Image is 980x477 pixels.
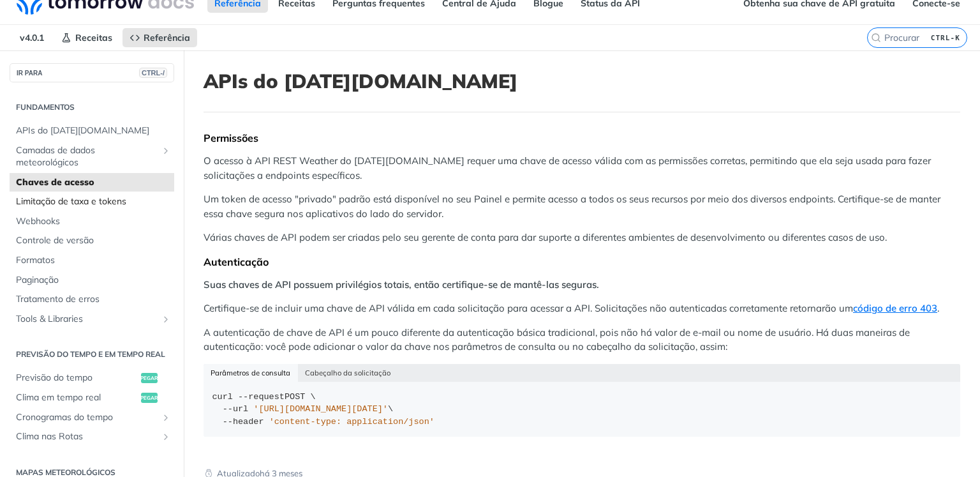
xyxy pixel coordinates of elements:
font: Webhooks [16,215,60,227]
font: Fundamentos [16,102,75,112]
kbd: CTRL-K [928,31,963,44]
font: Paginação [16,274,59,285]
span: CTRL-/ [139,68,167,78]
font: A autenticação de chave de API é um pouco diferente da autenticação básica tradicional, pois não ... [204,326,910,353]
span: Tools & Libraries [16,313,158,326]
a: Referência [122,28,197,47]
a: Paginação [10,271,174,290]
font: IR PARA [17,70,42,77]
a: Controle de versão [10,231,174,250]
a: Cronogramas do tempoMostrar subpáginas para Cronogramas do Tempo [10,408,174,427]
button: Show subpages for Tools & Libraries [161,314,171,324]
span: '[URL][DOMAIN_NAME][DATE]' [253,404,388,414]
font: Receitas [75,32,112,43]
font: APIs do [DATE][DOMAIN_NAME] [16,125,149,136]
font: Limitação de taxa e tokens [16,195,126,207]
font: Cronogramas do tempo [16,411,113,423]
font: Tratamento de erros [16,293,100,305]
font: pegar [140,395,158,401]
button: Mostrar subpáginas para Clima em Rotas [161,432,171,442]
button: Cabeçalho da solicitação [298,364,398,382]
font: APIs do [DATE][DOMAIN_NAME] [204,68,517,93]
button: Mostrar subpáginas para Cronogramas do Tempo [161,413,171,423]
font: Referência [144,32,190,43]
button: IR PARACTRL-/ [10,63,174,82]
a: Tools & LibrariesShow subpages for Tools & Libraries [10,310,174,329]
font: . [937,302,939,314]
span: --url [223,404,249,414]
font: Controle de versão [16,234,94,246]
span: --header [223,417,264,427]
font: pegar [140,375,158,381]
font: Previsão do tempo e em tempo real [16,349,165,359]
a: Tratamento de erros [10,290,174,309]
div: POST \ \ [212,391,952,428]
font: Chaves de acesso [16,176,94,188]
button: Mostrar subpáginas para Camadas de Dados Meteorológicos [161,146,171,156]
a: Clima nas RotasMostrar subpáginas para Clima em Rotas [10,427,174,446]
font: Suas chaves de API possuem privilégios totais, então certifique-se de mantê-las seguras. [204,278,599,291]
span: curl [212,392,233,402]
font: Permissões [204,132,258,144]
svg: Procurar [871,33,881,43]
a: código de erro 403 [853,302,937,314]
font: Cabeçalho da solicitação [305,368,390,377]
font: Autenticação [204,255,269,268]
font: Certifique-se de incluir uma chave de API válida em cada solicitação para acessar a API. Solicita... [204,302,853,314]
a: Webhooks [10,212,174,231]
font: O acesso à API REST Weather do [DATE][DOMAIN_NAME] requer uma chave de acesso válida com as permi... [204,155,931,181]
font: Um token de acesso "privado" padrão está disponível no seu Painel e permite acesso a todos os seu... [204,193,940,220]
font: Formatos [16,254,55,266]
span: 'content-type: application/json' [269,417,434,427]
font: Previsão do tempo [16,372,93,383]
a: Chaves de acesso [10,173,174,192]
a: Clima em tempo realpegar [10,388,174,407]
font: Várias chaves de API podem ser criadas pelo seu gerente de conta para dar suporte a diferentes am... [204,231,887,243]
font: Clima nas Rotas [16,430,83,442]
a: Formatos [10,251,174,270]
font: Mapas meteorológicos [16,467,115,477]
a: Previsão do tempopegar [10,368,174,388]
a: Camadas de dados meteorológicosMostrar subpáginas para Camadas de Dados Meteorológicos [10,141,174,172]
a: Limitação de taxa e tokens [10,192,174,211]
font: Clima em tempo real [16,391,101,403]
a: APIs do [DATE][DOMAIN_NAME] [10,121,174,140]
span: --request [238,392,285,402]
font: Camadas de dados meteorológicos [16,144,95,169]
a: Receitas [54,28,119,47]
font: v4.0.1 [20,32,44,43]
